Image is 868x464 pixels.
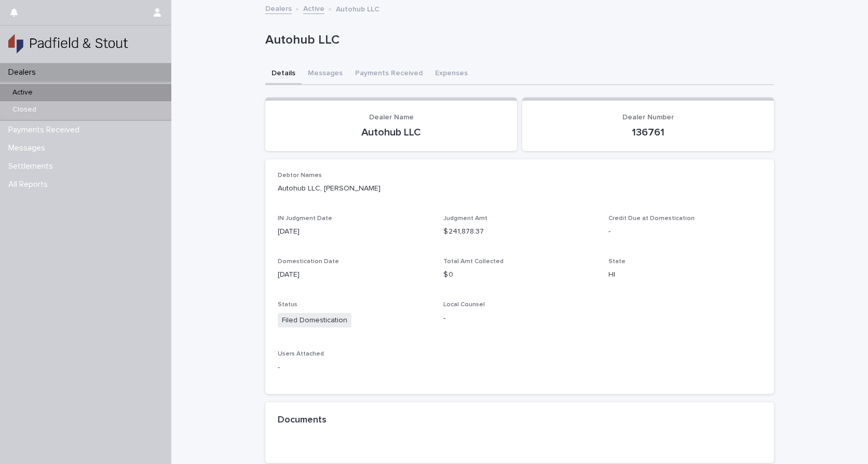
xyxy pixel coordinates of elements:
p: Active [4,88,41,97]
span: Domestication Date [278,258,339,265]
p: $ 0 [443,269,596,280]
a: Active [303,2,324,14]
p: [DATE] [278,226,431,237]
span: State [608,258,626,265]
p: - [278,362,762,373]
p: All Reports [4,180,56,189]
button: Messages [302,63,349,85]
img: gSPaZaQw2XYDTaYHK8uQ [8,34,128,54]
span: Status [278,302,297,308]
span: IN Judgment Date [278,215,332,222]
p: [DATE] [278,269,431,280]
span: Debtor Names [278,172,322,179]
span: Dealer Number [622,114,674,121]
span: Filed Domestication [278,313,351,328]
p: - [443,313,596,324]
span: Credit Due at Domestication [608,215,695,222]
p: Payments Received [4,125,88,135]
button: Details [265,63,302,85]
span: Dealer Name [369,114,414,121]
p: Closed [4,105,45,114]
span: Users Attached [278,351,324,357]
p: Settlements [4,161,61,171]
span: Local Counsel [443,302,485,308]
p: Dealers [4,67,44,77]
button: Payments Received [349,63,429,85]
p: 136761 [535,126,762,139]
p: HI [608,269,762,280]
p: Autohub LLC [278,126,505,139]
a: Dealers [265,2,292,14]
p: Autohub LLC [265,33,770,48]
p: Autohub LLC [336,3,379,14]
span: Total Amt Collected [443,258,504,265]
p: Messages [4,143,53,153]
h2: Documents [278,415,327,426]
p: $ 241,878.37 [443,226,596,237]
button: Expenses [429,63,474,85]
span: Judgment Amt [443,215,487,222]
p: Autohub LLC, [PERSON_NAME] [278,183,762,194]
p: - [608,226,762,237]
